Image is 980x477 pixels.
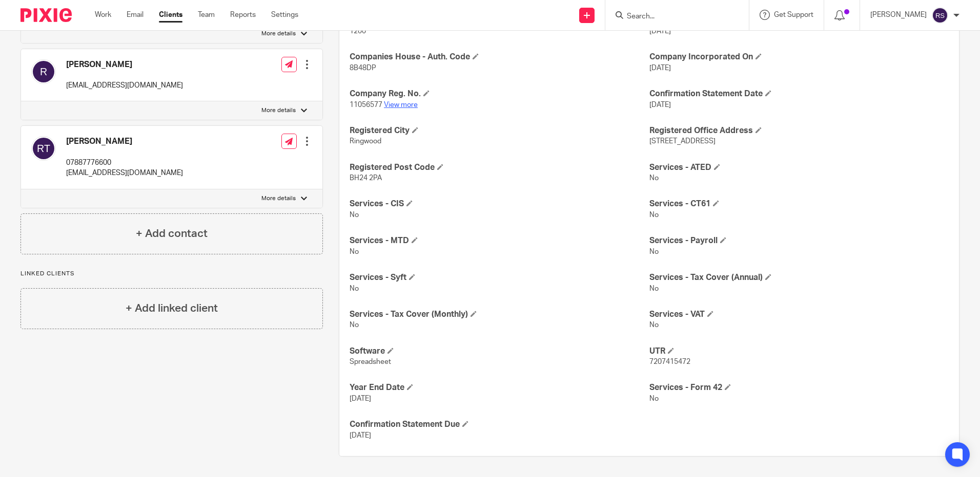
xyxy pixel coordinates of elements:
span: No [649,211,659,219]
a: Team [198,10,215,20]
span: Spreadsheet [350,358,391,365]
input: Search [626,12,718,21]
a: Email [127,10,144,20]
img: svg%3E [31,136,56,161]
p: 07887776600 [66,158,183,168]
h4: UTR [649,346,949,357]
h4: Services - VAT [649,309,949,320]
h4: Services - Form 42 [649,382,949,393]
h4: Services - Syft [350,272,649,283]
h4: Registered Post Code [350,162,649,173]
span: No [350,248,359,255]
span: Get Support [774,11,813,18]
img: svg%3E [31,59,56,84]
span: 11056577 [350,101,382,109]
h4: Services - Tax Cover (Annual) [649,272,949,283]
p: [EMAIL_ADDRESS][DOMAIN_NAME] [66,80,183,91]
span: No [649,175,659,182]
p: [PERSON_NAME] [870,10,927,20]
p: Linked clients [21,270,323,278]
h4: + Add linked client [126,300,218,316]
img: svg%3E [932,7,948,24]
a: Clients [159,10,182,20]
span: No [350,211,359,219]
h4: Services - Tax Cover (Monthly) [350,309,649,320]
h4: Company Reg. No. [350,89,649,99]
span: Ringwood [350,138,381,145]
h4: Confirmation Statement Due [350,419,649,430]
span: No [649,321,659,329]
span: 8B48DP [350,64,376,72]
p: More details [261,30,296,38]
h4: Year End Date [350,382,649,393]
span: [DATE] [649,101,671,109]
span: BH24 2PA [350,175,382,182]
h4: [PERSON_NAME] [66,59,183,70]
span: No [649,395,659,402]
span: No [649,285,659,292]
h4: Services - CT61 [649,199,949,209]
span: 7207415472 [649,358,690,365]
p: More details [261,106,296,115]
a: Work [95,10,111,20]
span: [STREET_ADDRESS] [649,138,716,145]
span: No [649,248,659,255]
p: [EMAIL_ADDRESS][DOMAIN_NAME] [66,168,183,178]
h4: Services - MTD [350,235,649,246]
h4: Registered Office Address [649,125,949,136]
h4: Services - ATED [649,162,949,173]
h4: Companies House - Auth. Code [350,52,649,62]
a: Reports [230,10,256,20]
h4: Services - Payroll [649,235,949,246]
h4: Registered City [350,125,649,136]
h4: [PERSON_NAME] [66,136,183,147]
span: [DATE] [350,395,371,402]
h4: + Add contact [136,226,208,242]
h4: Services - CIS [350,199,649,209]
a: Settings [271,10,298,20]
img: Pixie [21,8,72,22]
span: No [350,285,359,292]
span: No [350,321,359,329]
p: More details [261,194,296,203]
span: [DATE] [649,28,671,35]
h4: Software [350,346,649,357]
span: [DATE] [649,64,671,72]
h4: Company Incorporated On [649,52,949,62]
span: 1200 [350,28,366,35]
h4: Confirmation Statement Date [649,89,949,99]
span: [DATE] [350,432,371,439]
a: View more [384,101,418,109]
